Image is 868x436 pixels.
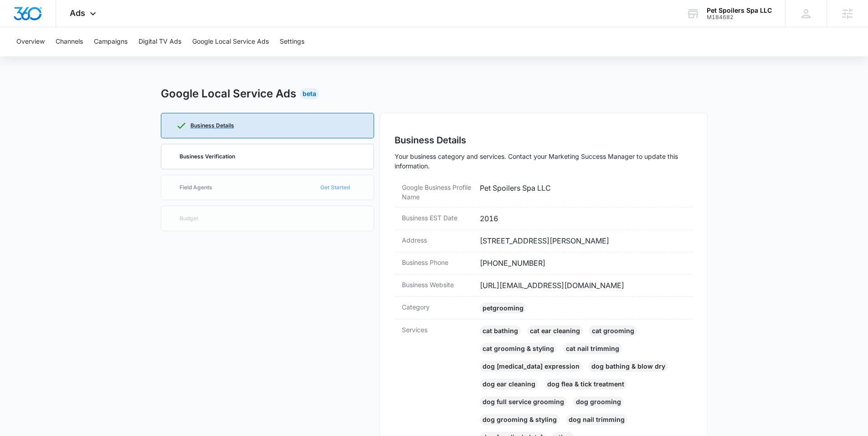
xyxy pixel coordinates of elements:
button: Overview [16,27,45,56]
div: Domain: [DOMAIN_NAME] [24,24,100,31]
dt: Services [402,325,473,335]
div: Keywords by Traffic [101,54,154,60]
div: Business Phone[PHONE_NUMBER] [395,252,693,274]
div: Business EST Date2016 [395,208,693,230]
dd: [STREET_ADDRESS][PERSON_NAME] [480,235,685,246]
div: Dog grooming [573,396,624,407]
button: Google Local Service Ads [192,27,269,56]
dd: Pet Spoilers Spa LLC [480,183,685,202]
div: Cat grooming [589,325,637,336]
div: account name [707,7,772,14]
div: Cat ear cleaning [527,325,583,336]
a: Business Details [161,113,374,138]
img: logo_orange.svg [15,15,22,22]
div: Dog bathing & blow dry [589,361,668,372]
div: Google Business Profile NamePet Spoilers Spa LLC [395,177,693,208]
dd: 2016 [480,213,685,224]
div: Cat bathing [480,325,521,336]
p: Your business category and services. Contact your Marketing Success Manager to update this inform... [395,152,693,171]
div: CategorypetGrooming [395,297,693,319]
a: Business Verification [161,144,374,169]
div: Business Website[URL][EMAIL_ADDRESS][DOMAIN_NAME] [395,274,693,297]
div: Beta [300,88,319,99]
span: Ads [70,8,85,18]
button: Channels [56,27,83,56]
div: Domain Overview [35,54,82,60]
div: Dog flea & tick treatment [544,379,627,390]
div: Cat nail trimming [563,343,622,354]
dt: Business EST Date [402,213,473,223]
p: Business Details [190,123,234,128]
dd: [URL][EMAIL_ADDRESS][DOMAIN_NAME] [480,280,685,291]
div: Dog [MEDICAL_DATA] expression [480,361,582,372]
div: account id [707,14,772,20]
button: Settings [280,27,304,56]
div: Dog grooming & styling [480,414,560,425]
div: petGrooming [480,303,526,314]
p: Business Verification [180,154,235,159]
div: Address[STREET_ADDRESS][PERSON_NAME] [395,230,693,252]
div: Cat grooming & styling [480,343,557,354]
button: Campaigns [94,27,128,56]
img: website_grey.svg [15,24,22,31]
h2: Google Local Service Ads [161,86,296,102]
dt: Business Website [402,280,473,289]
h2: Business Details [395,133,693,147]
dt: Google Business Profile Name [402,183,473,202]
div: Dog ear cleaning [480,379,538,390]
button: Digital TV Ads [139,27,181,56]
dt: Business Phone [402,258,473,267]
dd: [PHONE_NUMBER] [480,258,685,269]
dt: Category [402,302,473,312]
img: tab_keywords_by_traffic_grey.svg [91,53,98,60]
div: v 4.0.25 [26,15,45,22]
img: tab_domain_overview_orange.svg [25,53,32,60]
div: Dog full service grooming [480,396,567,407]
div: Dog nail trimming [566,414,627,425]
dt: Address [402,235,473,245]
